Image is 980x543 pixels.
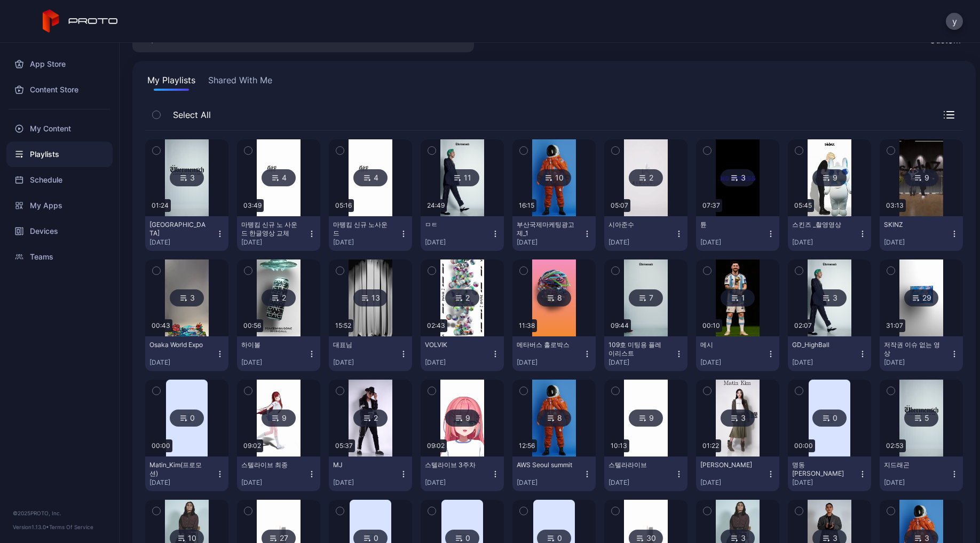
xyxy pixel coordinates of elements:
div: 02:53 [884,439,906,452]
div: 2 [262,289,296,306]
div: matin kim [700,461,759,469]
div: [DATE] [517,238,583,247]
div: 05:37 [333,439,355,452]
a: App Store [6,51,113,77]
div: 8 [537,410,571,427]
div: 01:24 [149,199,171,212]
button: y [946,13,963,30]
a: Teams [6,244,113,270]
div: [DATE] [517,478,583,487]
div: 00:43 [149,319,172,332]
div: 1 [721,289,755,306]
div: 09:44 [608,319,631,332]
div: [DATE] [884,478,950,487]
button: 스텔라라이브[DATE] [604,457,687,491]
div: [DATE] [241,358,307,367]
div: 00:10 [700,319,722,332]
div: 마뗑킴 신규 노 사운드 한글영상 교체 [241,221,300,238]
div: [DATE] [149,238,216,247]
div: [DATE] [333,478,399,487]
div: [DATE] [792,478,858,487]
a: Devices [6,218,113,244]
div: 3 [721,410,755,427]
div: 2 [353,410,388,427]
button: MJ[DATE] [329,457,412,491]
div: 03:49 [241,199,264,212]
button: 대표님[DATE] [329,336,412,371]
div: [DATE] [425,358,491,367]
div: 3 [170,289,204,306]
div: 3 [812,289,847,306]
div: 하이볼 [241,341,300,349]
div: 29 [904,289,938,306]
div: 8 [537,289,571,306]
button: 튠[DATE] [696,216,779,251]
a: Content Store [6,77,113,103]
button: 109호 미팅용 플레이리스트[DATE] [604,336,687,371]
div: [DATE] [517,358,583,367]
div: 마뗑킴 신규 노사운드 [333,221,392,238]
div: 9 [812,169,847,186]
button: 마뗑킴 신규 노사운드[DATE] [329,216,412,251]
div: [DATE] [333,238,399,247]
div: 9 [629,410,663,427]
button: SKINZ[DATE] [880,216,963,251]
button: 지드래곤[DATE] [880,457,963,491]
button: VOLVIK[DATE] [421,336,504,371]
div: 0 [812,410,847,427]
div: [DATE] [608,478,675,487]
div: 7 [629,289,663,306]
button: [PERSON_NAME][DATE] [696,457,779,491]
div: GD_HighBall [792,341,851,349]
div: 09:02 [241,439,263,452]
div: 4 [353,169,388,186]
div: 00:56 [241,319,263,332]
a: My Content [6,116,113,141]
div: ㅁㅌ [425,221,484,229]
button: 스킨즈 _촬영영상[DATE] [788,216,871,251]
div: 스텔라이브 3주차 [425,461,484,469]
div: 11 [445,169,479,186]
button: 메시[DATE] [696,336,779,371]
div: AWS Seoul summit [517,461,575,469]
div: SKINZ [884,221,943,229]
div: 01:22 [700,439,721,452]
button: My Playlists [145,74,197,91]
div: [DATE] [884,358,950,367]
a: Schedule [6,167,113,193]
div: 24:49 [425,199,447,212]
div: 9 [445,410,479,427]
span: Version 1.13.0 • [13,524,49,530]
div: 02:43 [425,319,447,332]
div: 스텔라이브 최종 [241,461,300,469]
button: 스텔라이브 최종[DATE] [237,457,320,491]
div: [DATE] [608,238,675,247]
div: 4 [262,169,296,186]
button: 시아준수[DATE] [604,216,687,251]
div: 2 [445,289,479,306]
button: 메타버스 홀로박스[DATE] [512,336,596,371]
div: 03:13 [884,199,906,212]
div: 00:00 [792,439,815,452]
div: 9 [904,169,938,186]
div: 5 [904,410,938,427]
div: [DATE] [792,358,858,367]
div: 0 [170,410,204,427]
div: © 2025 PROTO, Inc. [13,509,106,517]
div: Osaka World Expo [149,341,208,349]
div: [DATE] [608,358,675,367]
div: 9 [262,410,296,427]
div: [DATE] [149,478,216,487]
div: 13 [353,289,388,306]
div: 10 [537,169,571,186]
div: [DATE] [149,358,216,367]
div: 15:52 [333,319,353,332]
a: Terms Of Service [49,524,93,530]
div: 00:00 [149,439,172,452]
button: 명동[PERSON_NAME][DATE] [788,457,871,491]
button: AWS Seoul summit[DATE] [512,457,596,491]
